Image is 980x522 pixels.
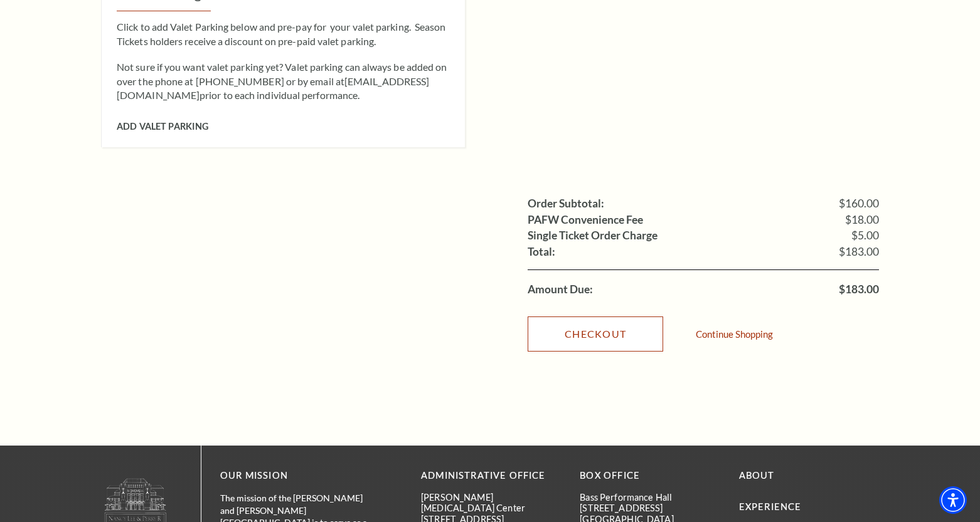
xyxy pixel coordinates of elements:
p: [STREET_ADDRESS] [580,503,720,513]
p: BOX OFFICE [580,468,720,484]
a: About [739,470,775,481]
label: Total: [528,246,555,258]
a: Experience [739,501,802,512]
span: $5.00 [851,230,879,241]
label: PAFW Convenience Fee [528,214,643,226]
p: [PERSON_NAME][MEDICAL_DATA] Center [421,492,561,514]
a: Continue Shopping [696,330,773,339]
p: Administrative Office [421,468,561,484]
p: Not sure if you want valet parking yet? Valet parking can always be added on over the phone at [P... [117,60,450,102]
span: $183.00 [839,246,879,258]
label: Order Subtotal: [528,198,604,209]
span: $160.00 [839,198,879,209]
div: Accessibility Menu [939,486,967,514]
p: Bass Performance Hall [580,492,720,503]
label: Single Ticket Order Charge [528,230,658,241]
span: Add Valet Parking [117,121,208,132]
label: Amount Due: [528,284,593,295]
span: $18.00 [845,214,879,226]
span: $183.00 [839,284,879,295]
a: Checkout [528,316,663,352]
p: Click to add Valet Parking below and pre-pay for your valet parking. Season Tickets holders recei... [117,20,450,48]
p: OUR MISSION [220,468,377,484]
